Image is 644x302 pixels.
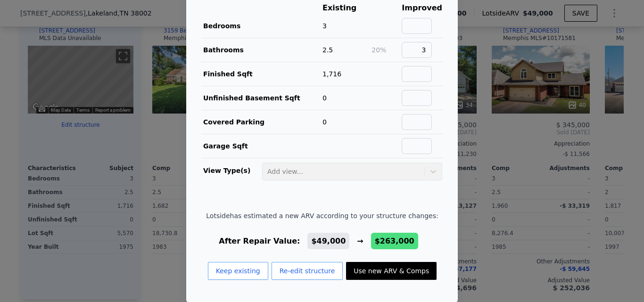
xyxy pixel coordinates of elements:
[322,70,341,78] span: 1,716
[208,262,268,280] button: Keep existing
[201,110,322,134] td: Covered Parking
[372,46,386,54] span: 20%
[401,2,443,14] th: Improved
[322,22,327,30] span: 3
[206,236,438,247] div: After Repair Value: →
[375,237,414,245] span: $263,000
[201,38,322,62] td: Bathrooms
[272,262,343,280] button: Re-edit structure
[201,14,322,38] td: Bedrooms
[322,2,371,14] th: Existing
[206,211,438,220] span: Lotside has estimated a new ARV according to your structure changes:
[311,237,346,245] span: $49,000
[322,118,327,126] span: 0
[201,62,322,86] td: Finished Sqft
[201,134,322,158] td: Garage Sqft
[201,158,262,181] td: View Type(s)
[201,86,322,110] td: Unfinished Basement Sqft
[346,262,437,280] button: Use new ARV & Comps
[322,94,327,102] span: 0
[322,46,333,54] span: 2.5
